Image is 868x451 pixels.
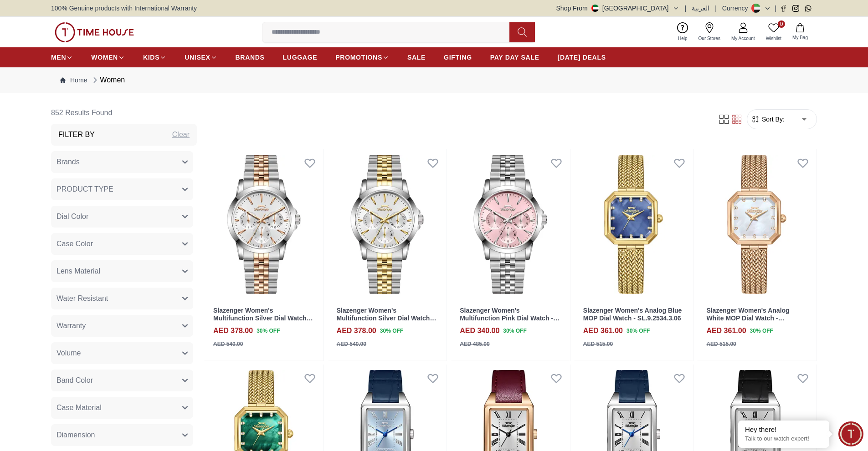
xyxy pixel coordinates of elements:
img: United Arab Emirates [591,5,599,12]
img: Slazenger Women's Multifunction Silver Dial Watch - SL.9.2553.2.06 [328,149,447,299]
a: Slazenger Women's Analog Blue MOP Dial Watch - SL.9.2534.3.06 [583,307,682,322]
a: PAY DAY SALE [490,49,539,66]
img: Slazenger Women's Analog Blue MOP Dial Watch - SL.9.2534.3.06 [574,149,693,299]
img: Slazenger Women's Analog White MOP Dial Watch - SL.9.2534.3.03 [697,149,817,299]
a: Slazenger Women's Analog White MOP Dial Watch - SL.9.2534.3.03 [706,307,789,329]
span: 30 % OFF [257,327,280,335]
span: Help [674,35,691,42]
a: Home [60,76,87,85]
a: Help [673,20,693,44]
span: 0 [778,20,785,28]
button: Dial Color [51,206,193,228]
a: LUGGAGE [283,49,318,66]
span: Dial Color [56,211,88,222]
div: AED 540.00 [337,340,366,348]
a: Slazenger Women's Multifunction Silver Dial Watch - SL.9.2553.2.06 [337,307,437,329]
span: GIFTING [444,53,472,62]
span: KIDS [143,53,159,62]
span: 30 % OFF [380,327,403,335]
span: MEN [51,53,66,62]
a: PROMOTIONS [335,49,389,66]
p: Talk to our watch expert! [745,435,822,443]
a: [DATE] DEALS [558,49,606,66]
div: AED 515.00 [583,340,613,348]
div: AED 515.00 [706,340,736,348]
span: Brands [56,157,80,167]
div: Currency [722,4,752,13]
span: PROMOTIONS [335,53,382,62]
div: AED 485.00 [460,340,489,348]
span: Diamension [56,430,95,441]
button: Volume [51,342,193,364]
a: Slazenger Women's Multifunction Pink Dial Watch - SL.9.2553.2.04 [460,307,560,329]
button: Water Resistant [51,288,193,309]
h4: AED 378.00 [213,325,253,336]
span: 30 % OFF [627,327,650,335]
button: العربية [692,4,709,13]
a: WOMEN [91,49,125,66]
a: Slazenger Women's Multifunction Silver Dial Watch - SL.9.2553.2.07 [213,307,313,329]
a: SALE [407,49,426,66]
a: BRANDS [236,49,265,66]
a: Instagram [792,5,799,12]
button: Band Color [51,370,193,391]
img: Slazenger Women's Multifunction Pink Dial Watch - SL.9.2553.2.04 [451,149,570,299]
button: PRODUCT TYPE [51,178,193,200]
a: MEN [51,49,73,66]
span: My Account [728,35,759,42]
span: 30 % OFF [750,327,773,335]
span: Our Stores [695,35,724,42]
span: Water Resistant [56,293,108,304]
button: Shop From[GEOGRAPHIC_DATA] [556,4,679,13]
a: Our Stores [693,20,726,44]
h4: AED 361.00 [706,325,746,336]
div: Women [91,75,125,86]
span: Lens Material [56,266,100,277]
span: 30 % OFF [503,327,526,335]
h3: Filter By [58,129,95,140]
span: WOMEN [91,53,118,62]
span: | [775,4,776,13]
h4: AED 340.00 [460,325,499,336]
h4: AED 378.00 [337,325,376,336]
nav: Breadcrumb [51,67,817,93]
button: Case Material [51,397,193,419]
button: Warranty [51,315,193,337]
span: | [715,4,717,13]
a: GIFTING [444,49,472,66]
span: Sort By: [760,115,785,124]
span: UNISEX [185,53,210,62]
span: Wishlist [762,35,785,42]
h6: 852 Results Found [51,102,197,124]
span: Band Color [56,375,93,386]
span: BRANDS [236,53,265,62]
span: Warranty [56,320,86,331]
a: Whatsapp [805,5,812,12]
span: 100% Genuine products with International Warranty [51,4,197,13]
a: Facebook [780,5,787,12]
button: Case Color [51,233,193,255]
span: | [685,4,687,13]
span: My Bag [789,34,812,41]
img: Slazenger Women's Multifunction Silver Dial Watch - SL.9.2553.2.07 [204,149,324,299]
span: Volume [56,348,81,359]
div: Chat Widget [838,421,863,446]
button: Lens Material [51,260,193,282]
h4: AED 361.00 [583,325,623,336]
div: Hey there! [745,425,822,434]
button: Brands [51,151,193,173]
a: UNISEX [185,49,217,66]
a: 0Wishlist [760,20,787,44]
span: SALE [407,53,426,62]
button: My Bag [787,21,813,43]
span: PAY DAY SALE [490,53,539,62]
span: PRODUCT TYPE [56,184,113,195]
a: KIDS [143,49,166,66]
span: LUGGAGE [283,53,318,62]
